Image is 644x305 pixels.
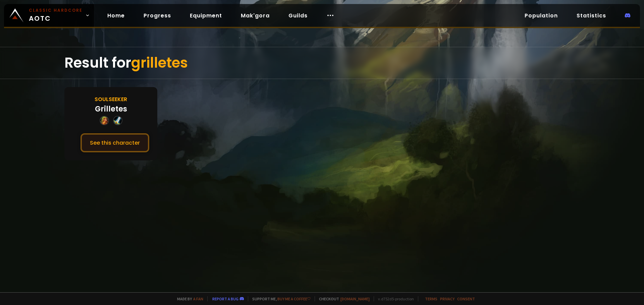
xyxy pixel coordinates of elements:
[29,7,83,23] span: AOTC
[212,296,238,301] a: Report a bug
[95,103,127,115] div: Grilletes
[131,53,188,73] span: grilletes
[457,296,475,301] a: Consent
[571,9,611,22] a: Statistics
[315,296,370,301] span: Checkout
[248,296,311,301] span: Support me,
[235,9,275,22] a: Mak'gora
[374,296,414,301] span: v. d752d5 - production
[95,95,127,103] div: Soulseeker
[425,296,437,301] a: Terms
[4,4,94,27] a: Classic HardcoreAOTC
[173,296,203,301] span: Made by
[80,133,149,152] button: See this character
[283,9,313,22] a: Guilds
[102,9,130,22] a: Home
[29,7,83,13] small: Classic Hardcore
[138,9,176,22] a: Progress
[184,9,227,22] a: Equipment
[340,296,370,301] a: [DOMAIN_NAME]
[193,296,203,301] a: a fan
[440,296,454,301] a: Privacy
[277,296,311,301] a: Buy me a coffee
[64,47,580,79] div: Result for
[519,9,563,22] a: Population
